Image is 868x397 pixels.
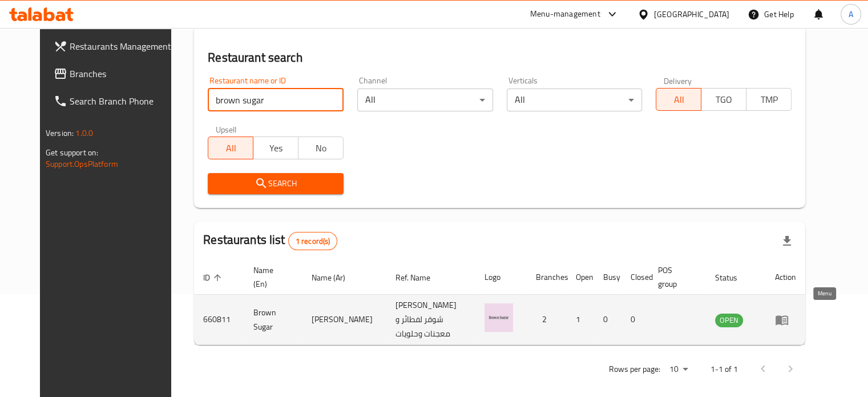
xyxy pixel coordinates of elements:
[715,314,743,327] span: OPEN
[701,88,746,111] button: TGO
[849,8,853,21] span: A
[567,260,594,295] th: Open
[530,7,600,21] div: Menu-management
[594,295,621,345] td: 0
[298,137,344,159] button: No
[746,88,792,111] button: TMP
[208,173,344,194] button: Search
[244,295,302,345] td: Brown Sugar
[527,295,567,345] td: 2
[527,260,567,295] th: Branches
[357,89,493,111] div: All
[258,140,294,157] span: Yes
[773,227,801,255] div: Export file
[594,260,621,295] th: Busy
[751,91,787,108] span: TMP
[288,232,338,250] div: Total records count
[70,67,176,81] span: Branches
[621,260,649,295] th: Closed
[302,295,386,345] td: [PERSON_NAME]
[216,125,237,133] label: Upsell
[386,295,475,345] td: [PERSON_NAME] شوقر لفطائر و معجنات وحلويات
[253,137,298,159] button: Yes
[46,126,74,141] span: Version:
[203,271,225,284] span: ID
[203,231,337,250] h2: Restaurants list
[208,49,792,66] h2: Restaurant search
[75,126,93,141] span: 1.0.0
[45,87,185,115] a: Search Branch Phone
[395,271,445,284] span: Ref. Name
[208,137,253,159] button: All
[208,89,344,111] input: Search for restaurant name or ID..
[664,77,692,85] label: Delivery
[194,295,244,345] td: 660811
[70,39,176,53] span: Restaurants Management
[567,295,594,345] td: 1
[661,91,697,108] span: All
[621,295,649,345] td: 0
[485,303,513,332] img: Brown Sugar
[715,314,743,327] div: OPEN
[194,260,805,345] table: enhanced table
[665,361,692,378] div: Rows per page:
[609,362,660,376] p: Rows per page:
[507,89,643,111] div: All
[45,60,185,87] a: Branches
[715,271,752,284] span: Status
[475,260,527,295] th: Logo
[217,177,334,191] span: Search
[710,362,738,376] p: 1-1 of 1
[654,8,729,21] div: [GEOGRAPHIC_DATA]
[70,94,176,108] span: Search Branch Phone
[303,140,339,157] span: No
[46,145,98,160] span: Get support on:
[656,88,701,111] button: All
[658,263,692,291] span: POS group
[766,260,805,295] th: Action
[312,271,360,284] span: Name (Ar)
[706,91,742,108] span: TGO
[253,263,289,291] span: Name (En)
[45,33,185,60] a: Restaurants Management
[213,140,249,157] span: All
[289,236,337,247] span: 1 record(s)
[46,157,118,171] a: Support.OpsPlatform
